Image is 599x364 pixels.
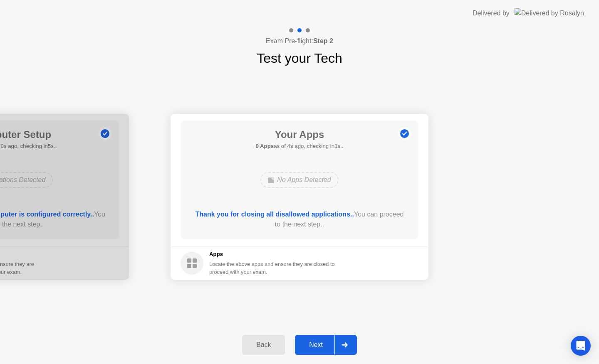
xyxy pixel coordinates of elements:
div: No Apps Detected [260,172,338,188]
b: 0 Apps [255,143,274,149]
b: Step 2 [313,37,333,44]
div: Delivered by [473,8,510,18]
h5: Apps [209,250,335,258]
h1: Your Apps [255,127,343,142]
div: Locate the above apps and ensure they are closed to proceed with your exam. [209,260,335,276]
img: Delivered by Rosalyn [515,8,584,18]
h5: as of 4s ago, checking in1s.. [255,142,343,150]
button: Next [295,335,357,355]
h4: Exam Pre-flight: [266,36,333,46]
div: Back [245,341,282,349]
div: Next [297,341,334,349]
button: Back [242,335,285,355]
h1: Test your Tech [257,48,342,68]
div: You can proceed to the next step.. [193,209,407,229]
div: Open Intercom Messenger [571,336,591,356]
b: Thank you for closing all disallowed applications.. [196,211,354,218]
